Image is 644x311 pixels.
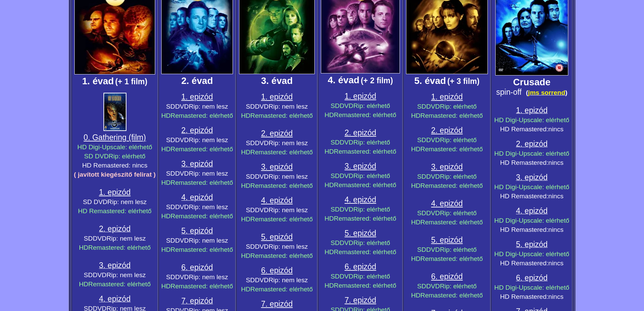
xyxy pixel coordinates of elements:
[84,133,146,142] span: 0. Gathering (film)
[255,243,308,250] span: DVDRip: nem lesz
[548,260,564,267] span: nincs
[171,283,233,290] span: Remastered: elérhető
[99,188,130,197] a: 1. epizód
[181,92,213,101] a: 1. epizód
[417,103,426,110] span: SD
[246,173,255,180] span: SD
[93,235,146,242] span: DVDRip: nem lesz
[431,92,462,101] span: 1. epizód
[125,143,127,151] span: :
[496,88,522,96] span: spin-off
[181,195,213,201] a: 4. epizód
[181,265,213,271] a: 6. epizód
[251,182,313,189] span: Remastered: elérhető
[516,240,547,249] span: 5. epizód
[546,183,569,191] span: elérhető
[500,126,548,133] span: HD Remastered:
[340,273,390,280] span: DVDRip: elérhető
[516,206,547,215] span: 4. epizód
[328,75,359,85] span: 4. évad
[175,203,228,210] span: DVDRip: nem lesz
[93,271,146,279] span: DVDRip: nem lesz
[528,89,565,96] a: jms sorrend
[251,149,313,156] span: Remastered: elérhető
[171,246,233,253] span: Remastered: elérhető
[548,126,564,133] span: nincs
[79,244,88,251] span: HD
[161,246,171,253] span: HD
[500,193,548,200] span: HD Remastered:
[421,219,483,226] span: Remastered: elérhető
[331,206,340,213] span: SD
[166,273,175,281] span: SD
[84,271,93,279] span: SD
[241,182,251,189] span: HD
[548,159,564,166] span: nincs
[251,252,313,259] span: Remastered: elérhető
[431,199,462,208] a: 4. epizód
[334,148,397,155] span: Remastered: elérhető
[411,112,421,119] span: HD
[417,136,426,143] span: SD
[344,128,376,137] span: 2. epizód
[426,173,477,180] span: DVDRip: elérhető
[548,193,564,200] span: nincs
[548,226,564,233] span: nincs
[426,103,477,110] span: DVDRip: elérhető
[426,209,477,217] span: DVDRip: elérhető
[171,213,233,220] span: Remastered: elérhető
[78,207,152,215] span: HD Remastered: elérhető
[82,76,114,86] span: 1. évad
[516,139,547,148] span: 2. epizód
[246,206,255,214] span: SD
[181,263,213,272] span: 6. epizód
[344,162,376,171] a: 3. epizód
[325,282,334,289] span: HD
[161,213,171,220] span: HD
[344,229,376,238] a: 5. epizód
[241,216,251,223] span: HD
[246,103,255,110] span: SD
[516,208,547,215] a: 4. epizód
[175,103,228,110] span: DVDRip: nem lesz
[344,92,376,101] a: 1. epizód
[331,239,340,246] span: SD
[251,112,313,119] span: Remastered: elérhető
[261,92,292,101] a: 1. epizód
[417,246,426,253] span: SD
[431,272,462,281] span: 6. epizód
[175,273,228,281] span: DVDRip: nem lesz
[115,77,147,86] span: (+ 1 film)
[542,217,544,224] span: :
[84,153,145,160] span: SD DVDRip: elérhető
[261,232,292,241] span: 5. epizód
[166,136,175,143] span: SD
[99,263,130,269] a: 3. epizód
[261,196,292,205] a: 4. epizód
[171,112,233,119] span: Remastered: elérhető
[246,139,255,147] span: SD
[542,116,544,124] span: :
[161,112,171,119] span: HD
[494,250,542,258] span: HD Digi-Upscale
[99,227,130,232] a: 2. epizód
[161,146,171,153] span: HD
[181,229,213,235] a: 5. epizód
[334,111,397,118] span: Remastered: elérhető
[516,273,547,282] span: 6. epizód
[181,75,213,86] span: 2. évad
[344,195,376,204] span: 4. epizód
[166,203,175,210] span: SD
[255,206,308,214] span: DVDRip: nem lesz
[426,246,477,253] span: DVDRip: elérhető
[542,183,544,191] span: :
[344,296,376,305] span: 7. epizód
[175,136,228,143] span: DVDRip: nem lesz
[255,103,308,110] span: DVDRip: nem lesz
[526,89,568,96] small: ( )
[83,198,147,205] span: SD DVDRip: nem lesz
[331,273,340,280] span: SD
[261,129,292,138] a: 2. epizód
